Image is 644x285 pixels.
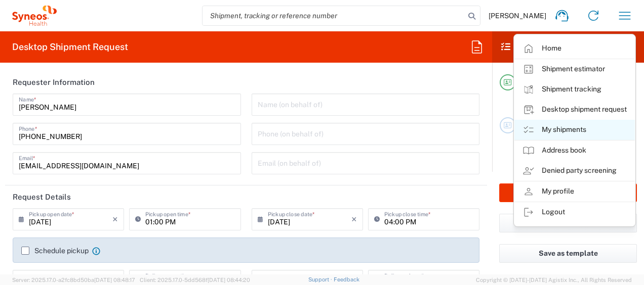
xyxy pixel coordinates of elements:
[13,77,95,87] h2: Requester Information
[13,192,71,202] h2: Request Details
[499,214,637,232] button: Save shipment
[514,140,635,161] a: Address book
[12,41,128,53] h2: Desktop Shipment Request
[476,275,632,284] span: Copyright © [DATE]-[DATE] Agistix Inc., All Rights Reserved
[514,161,635,181] a: Denied party screening
[334,276,359,282] a: Feedback
[499,244,637,263] button: Save as template
[203,6,465,25] input: Shipment, tracking or reference number
[514,59,635,79] a: Shipment estimator
[12,277,135,283] span: Server: 2025.17.0-a2fc8bd50ba
[112,211,118,227] i: ×
[94,277,135,283] span: [DATE] 08:48:17
[21,247,89,255] label: Schedule pickup
[514,202,635,222] a: Logout
[514,38,635,59] a: Home
[514,79,635,100] a: Shipment tracking
[351,211,357,227] i: ×
[308,276,334,282] a: Support
[140,277,250,283] span: Client: 2025.17.0-5dd568f
[514,100,635,120] a: Desktop shipment request
[489,11,546,20] span: [PERSON_NAME]
[501,41,601,53] h2: Shipment Checklist
[208,277,250,283] span: [DATE] 08:44:20
[514,120,635,140] a: My shipments
[514,181,635,202] a: My profile
[499,183,637,202] button: Rate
